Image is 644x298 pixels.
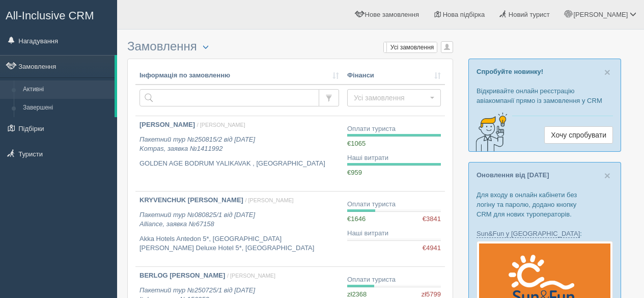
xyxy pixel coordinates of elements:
p: Спробуйте новинку! [477,67,613,76]
a: Оновлення від [DATE] [477,171,549,179]
span: €4941 [423,243,441,253]
a: Активні [18,80,115,99]
button: Close [604,67,610,77]
span: / [PERSON_NAME] [227,273,275,279]
span: / [PERSON_NAME] [245,197,294,203]
button: Close [604,170,610,181]
h3: Замовлення [127,40,453,53]
img: creative-idea-2907357.png [469,112,510,152]
div: Наші витрати [347,229,441,238]
p: GOLDEN AGE BODRUM YALIKAVAK , [GEOGRAPHIC_DATA] [139,159,339,169]
a: Фінанси [347,71,441,80]
div: Оплати туриста [347,124,441,134]
b: KRYVENCHUK [PERSON_NAME] [139,196,243,204]
span: €1646 [347,215,366,223]
p: Akka Hotels Antedon 5*, [GEOGRAPHIC_DATA] [PERSON_NAME] Deluxe Hotel 5*, [GEOGRAPHIC_DATA] [139,234,339,253]
p: Для входу в онлайн кабінети без логіну та паролю, додано кнопку CRM для нових туроператорів. [477,190,613,219]
a: Sun&Fun у [GEOGRAPHIC_DATA] [477,230,580,238]
i: Пакетний тур №250815/2 від [DATE] Kompas, заявка №1411992 [139,136,255,153]
span: €959 [347,169,362,176]
label: Усі замовлення [384,42,437,52]
span: €3841 [423,214,441,224]
a: [PERSON_NAME] / [PERSON_NAME] Пакетний тур №250815/2 від [DATE]Kompas, заявка №1411992 GOLDEN AGE... [135,116,343,191]
b: [PERSON_NAME] [139,121,195,128]
a: Інформація по замовленню [139,71,339,80]
i: Пакетний тур №080825/1 від [DATE] Alliance, заявка №67158 [139,211,255,228]
a: Хочу спробувати [544,126,613,144]
div: Оплати туриста [347,275,441,285]
span: €1065 [347,140,366,147]
span: / [PERSON_NAME] [197,122,245,128]
span: Новий турист [509,11,550,18]
span: Нове замовлення [365,11,419,18]
span: [PERSON_NAME] [573,11,628,18]
input: Пошук за номером замовлення, ПІБ або паспортом туриста [139,89,319,106]
span: Нова підбірка [443,11,485,18]
div: Оплати туриста [347,200,441,209]
span: All-Inclusive CRM [6,9,94,22]
a: KRYVENCHUK [PERSON_NAME] / [PERSON_NAME] Пакетний тур №080825/1 від [DATE]Alliance, заявка №67158... [135,192,343,266]
button: Усі замовлення [347,89,441,106]
span: zł2368 [347,290,367,298]
span: Усі замовлення [354,93,428,103]
a: All-Inclusive CRM [1,1,117,29]
span: × [604,66,610,78]
p: : [477,229,613,238]
p: Відкривайте онлайн реєстрацію авіакомпанії прямо із замовлення у CRM [477,86,613,105]
span: × [604,170,610,181]
a: Завершені [18,99,115,117]
div: Наші витрати [347,153,441,163]
b: BERLOG [PERSON_NAME] [139,272,225,279]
